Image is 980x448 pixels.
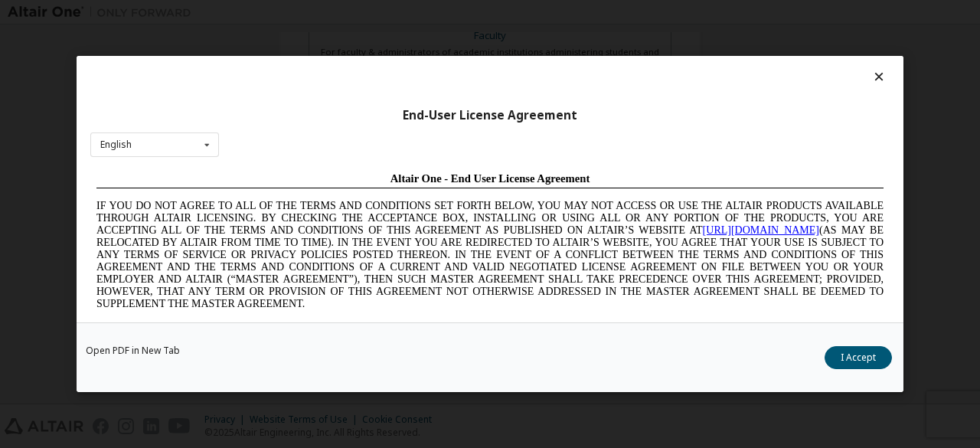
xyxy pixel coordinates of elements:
a: [URL][DOMAIN_NAME] [612,58,729,70]
span: Altair One - End User License Agreement [300,6,500,18]
button: I Accept [825,346,892,369]
div: English [100,140,132,149]
span: IF YOU DO NOT AGREE TO ALL OF THE TERMS AND CONDITIONS SET FORTH BELOW, YOU MAY NOT ACCESS OR USE... [6,34,793,143]
div: End-User License Agreement [90,108,890,123]
a: Open PDF in New Tab [86,346,180,355]
span: Lore Ipsumd Sit Ame Cons Adipisc Elitseddo (“Eiusmodte”) in utlabor Etdolo Magnaaliqua Eni. (“Adm... [6,156,793,266]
